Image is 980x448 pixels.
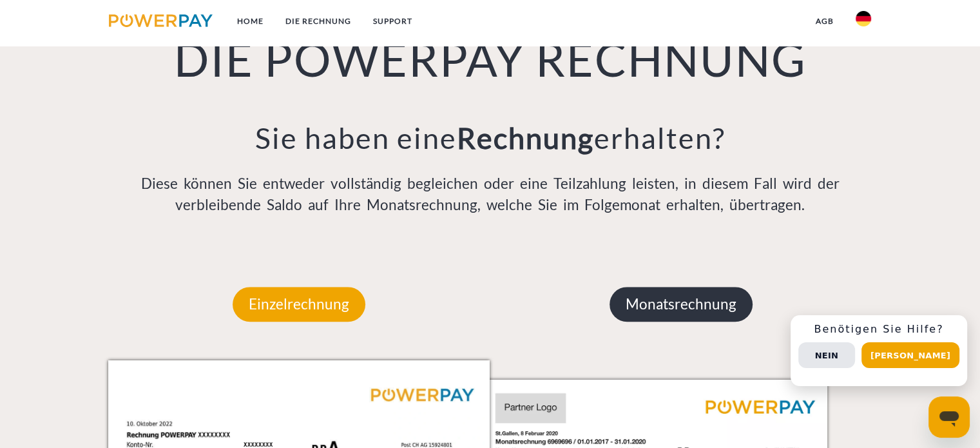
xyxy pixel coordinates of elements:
[928,396,970,438] iframe: Schaltfläche zum Öffnen des Messaging-Fensters
[108,30,872,88] h1: DIE POWERPAY RECHNUNG
[108,120,872,156] h3: Sie haben eine erhalten?
[791,315,967,386] div: Schnellhilfe
[861,342,959,368] button: [PERSON_NAME]
[108,173,872,217] p: Diese können Sie entweder vollständig begleichen oder eine Teilzahlung leisten, in diesem Fall wi...
[456,121,593,155] b: Rechnung
[362,10,423,33] a: SUPPORT
[856,11,871,26] img: de
[798,342,855,368] button: Nein
[226,10,274,33] a: Home
[805,10,845,33] a: agb
[109,14,213,27] img: logo-powerpay.svg
[610,287,753,322] p: Monatsrechnung
[233,287,365,322] p: Einzelrechnung
[274,10,362,33] a: DIE RECHNUNG
[798,323,959,336] h3: Benötigen Sie Hilfe?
